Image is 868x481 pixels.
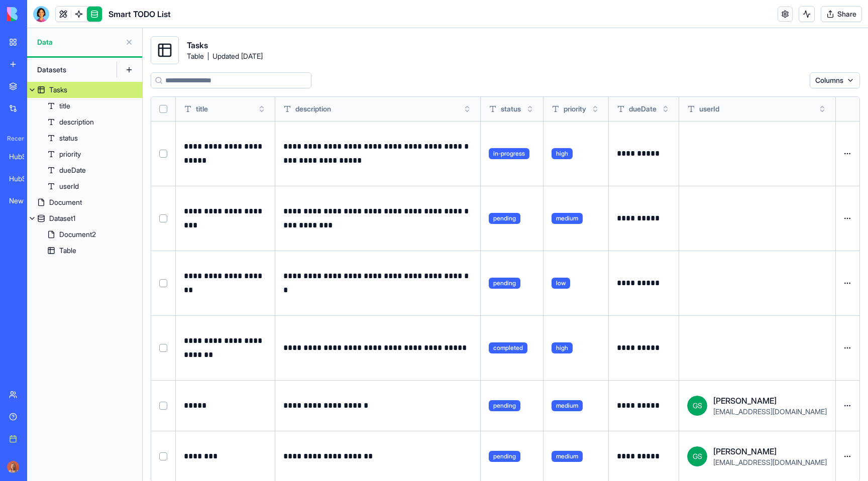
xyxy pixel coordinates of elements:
img: Marina_gj5dtt.jpg [7,461,19,473]
a: description [27,114,142,130]
a: Dataset1 [27,210,142,226]
span: medium [552,400,583,411]
div: Document [49,197,82,207]
a: Document2 [27,226,142,243]
span: in-progress [489,148,529,159]
div: HubSpot Lead Intelligence Hub [9,174,37,184]
span: [EMAIL_ADDRESS][DOMAIN_NAME] [713,407,827,416]
div: priority [59,149,81,159]
span: [PERSON_NAME] [713,395,777,407]
button: Toggle sort [257,104,267,114]
span: high [552,148,573,159]
button: Columns [810,72,860,88]
a: title [27,98,142,114]
img: logo [7,7,69,21]
div: Datasets [32,62,113,78]
span: pending [489,213,520,224]
button: Toggle sort [817,104,827,114]
button: Select row [159,279,167,287]
span: Data [37,37,121,47]
div: HubSpot Lead Intelligence Hub [9,152,37,162]
button: Select row [159,150,167,158]
span: [PERSON_NAME] [713,445,777,457]
span: title [196,104,208,114]
span: description [295,104,331,114]
button: Toggle sort [661,104,671,114]
a: Table [27,243,142,259]
span: GS [687,446,707,466]
button: Select row [159,344,167,352]
div: Table [59,246,76,256]
span: high [552,342,573,353]
h1: Smart TODO List [108,8,171,20]
div: description [59,117,94,127]
span: Tasks [187,39,208,51]
button: Select row [159,402,167,410]
button: Toggle sort [525,104,535,114]
button: Select row [159,452,167,460]
span: Recent [3,135,24,143]
a: priority [27,146,142,162]
a: userId [27,178,142,194]
span: medium [552,451,583,462]
button: Share [821,6,862,22]
a: New App [3,191,43,211]
span: priority [564,104,586,114]
span: [EMAIL_ADDRESS][DOMAIN_NAME] [713,458,827,466]
div: title [59,101,70,111]
span: GS [687,396,707,416]
div: New App [9,196,37,206]
button: Toggle sort [462,104,472,114]
span: dueDate [629,104,657,114]
a: status [27,130,142,146]
div: userId [59,181,79,191]
span: medium [552,213,583,224]
div: dueDate [59,165,86,175]
a: HubSpot Lead Intelligence Hub [3,169,43,189]
div: Dataset1 [49,213,75,223]
div: status [59,133,78,143]
span: pending [489,451,520,462]
span: completed [489,342,527,353]
div: Tasks [49,85,67,95]
span: Table Updated [DATE] [187,51,263,61]
a: dueDate [27,162,142,178]
a: Document [27,194,142,210]
button: Select row [159,214,167,222]
span: pending [489,278,520,289]
span: low [552,278,570,289]
span: userId [699,104,719,114]
button: Toggle sort [590,104,600,114]
a: Tasks [27,82,142,98]
a: HubSpot Lead Intelligence Hub [3,147,43,167]
div: Document2 [59,229,96,239]
span: pending [489,400,520,411]
button: Select all [159,105,167,113]
span: status [501,104,521,114]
